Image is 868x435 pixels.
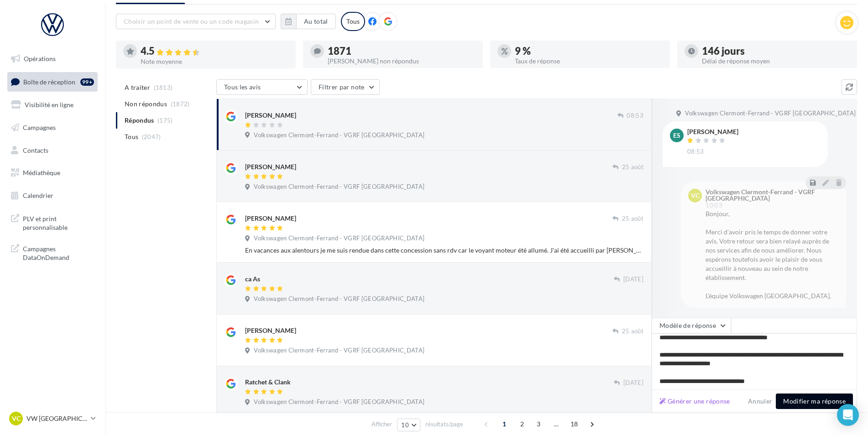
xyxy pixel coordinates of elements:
[245,162,296,171] div: [PERSON_NAME]
[623,275,643,284] span: [DATE]
[687,148,704,156] span: 08:53
[23,212,94,232] span: PLV et print personnalisable
[245,214,296,223] div: [PERSON_NAME]
[515,417,529,431] span: 2
[515,46,663,56] div: 9 %
[245,246,643,255] div: En vacances aux alentours je me suis rendue dans cette concession sans rdv car le voyant moteur é...
[652,318,731,333] button: Modèle de réponse
[216,79,308,95] button: Tous les avis
[685,109,856,118] span: Volkswagen Clermont-Ferrand - VGRF [GEOGRAPHIC_DATA]
[706,202,722,208] span: 10:03
[5,209,99,236] a: PLV et print personnalisable
[837,404,859,426] div: Open Intercom Messenger
[5,141,99,160] a: Contacts
[281,14,336,29] button: Au total
[497,417,512,431] span: 1
[142,133,161,140] span: (2047)
[531,417,546,431] span: 3
[425,420,463,429] span: résultats/page
[328,46,476,56] div: 1871
[141,58,288,65] div: Note moyenne
[125,83,150,92] span: A traiter
[5,72,99,92] a: Boîte de réception99+
[116,14,276,29] button: Choisir un point de vente ou un code magasin
[141,46,288,57] div: 4.5
[691,191,700,200] span: VC
[744,396,776,407] button: Annuler
[23,124,56,131] span: Campagnes
[23,169,60,176] span: Médiathèque
[706,209,839,300] div: Bonjour, Merci d’avoir pris le temps de donner votre avis. Votre retour sera bien relayé auprès d...
[5,118,99,137] a: Campagnes
[23,78,75,85] span: Boîte de réception
[23,243,94,262] span: Campagnes DataOnDemand
[254,183,424,191] span: Volkswagen Clermont-Ferrand - VGRF [GEOGRAPHIC_DATA]
[567,417,582,431] span: 18
[125,132,138,141] span: Tous
[124,17,259,25] span: Choisir un point de vente ou un code magasin
[23,146,48,154] span: Contacts
[627,112,643,120] span: 08:53
[5,186,99,205] a: Calendrier
[245,378,291,387] div: Ratchet & Clank
[23,192,53,199] span: Calendrier
[622,215,643,223] span: 25 août
[328,58,476,64] div: [PERSON_NAME] non répondus
[341,12,365,31] div: Tous
[5,163,99,182] a: Médiathèque
[5,49,99,68] a: Opérations
[311,79,380,95] button: Filtrer par note
[702,46,850,56] div: 146 jours
[687,129,738,135] div: [PERSON_NAME]
[125,99,167,109] span: Non répondus
[296,14,336,29] button: Au total
[673,131,680,140] span: ES
[254,295,424,303] span: Volkswagen Clermont-Ferrand - VGRF [GEOGRAPHIC_DATA]
[254,131,424,140] span: Volkswagen Clermont-Ferrand - VGRF [GEOGRAPHIC_DATA]
[254,234,424,243] span: Volkswagen Clermont-Ferrand - VGRF [GEOGRAPHIC_DATA]
[154,84,173,91] span: (1813)
[12,414,21,423] span: VC
[7,410,98,427] a: VC VW [GEOGRAPHIC_DATA]
[245,274,260,284] div: ca As
[515,58,663,64] div: Taux de réponse
[622,327,643,336] span: 25 août
[254,347,424,355] span: Volkswagen Clermont-Ferrand - VGRF [GEOGRAPHIC_DATA]
[622,163,643,171] span: 25 août
[245,111,296,120] div: [PERSON_NAME]
[26,414,87,423] p: VW [GEOGRAPHIC_DATA]
[80,78,94,86] div: 99+
[656,396,734,407] button: Générer une réponse
[25,101,73,109] span: Visibilité en ligne
[171,100,190,108] span: (1872)
[401,421,409,429] span: 10
[5,95,99,114] a: Visibilité en ligne
[623,379,643,387] span: [DATE]
[254,398,424,406] span: Volkswagen Clermont-Ferrand - VGRF [GEOGRAPHIC_DATA]
[706,189,837,202] div: Volkswagen Clermont-Ferrand - VGRF [GEOGRAPHIC_DATA]
[224,83,261,91] span: Tous les avis
[776,394,853,409] button: Modifier ma réponse
[371,420,392,429] span: Afficher
[549,417,564,431] span: ...
[397,419,420,431] button: 10
[702,58,850,64] div: Délai de réponse moyen
[5,239,99,266] a: Campagnes DataOnDemand
[24,55,56,62] span: Opérations
[245,326,296,335] div: [PERSON_NAME]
